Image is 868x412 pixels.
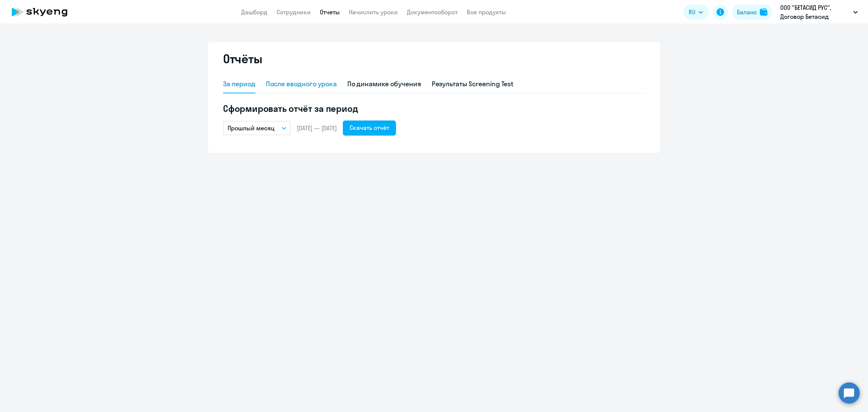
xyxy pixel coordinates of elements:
[737,8,757,17] div: Баланс
[241,8,267,16] a: Дашборд
[277,8,311,16] a: Сотрудники
[350,123,389,132] div: Скачать отчёт
[223,79,255,89] div: За период
[732,5,772,20] button: Балансbalance
[407,8,458,16] a: Документооборот
[432,79,514,89] div: Результаты Screening Test
[223,102,645,114] h5: Сформировать отчёт за период
[297,124,337,132] span: [DATE] — [DATE]
[223,121,291,135] button: Прошлый месяц
[228,124,275,133] p: Прошлый месяц
[347,79,421,89] div: По динамике обучения
[343,121,396,136] button: Скачать отчёт
[320,8,340,16] a: Отчеты
[266,79,337,89] div: После вводного урока
[780,3,850,21] p: ООО "БЕТАСИД РУС", Договор Бетасид
[683,5,708,20] button: RU
[689,8,695,17] span: RU
[467,8,506,16] a: Все продукты
[223,51,262,66] h2: Отчёты
[760,8,767,16] img: balance
[349,8,398,16] a: Начислить уроки
[776,3,862,21] button: ООО "БЕТАСИД РУС", Договор Бетасид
